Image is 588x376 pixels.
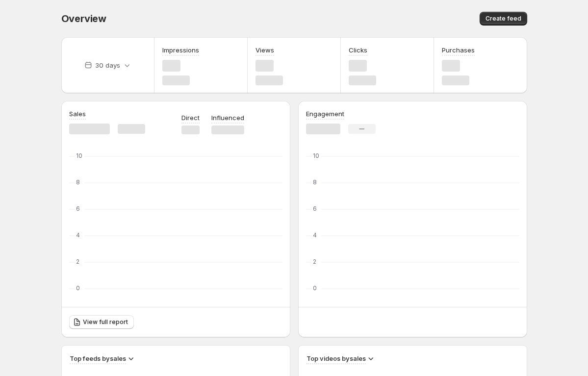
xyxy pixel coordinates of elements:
[69,109,86,119] h3: Sales
[313,178,317,186] text: 8
[61,13,106,25] span: Overview
[181,113,200,123] p: Direct
[313,205,317,212] text: 6
[480,12,527,25] button: Create feed
[162,45,199,55] h3: Impressions
[83,318,128,326] span: View full report
[76,152,82,159] text: 10
[76,178,80,186] text: 8
[76,284,80,292] text: 0
[349,45,367,55] h3: Clicks
[307,353,366,363] h3: Top videos by sales
[306,109,344,119] h3: Engagement
[313,258,316,265] text: 2
[442,45,475,55] h3: Purchases
[313,231,317,239] text: 4
[69,315,134,329] a: View full report
[95,60,120,70] p: 30 days
[76,231,80,239] text: 4
[313,284,317,292] text: 0
[76,205,80,212] text: 6
[70,353,126,363] h3: Top feeds by sales
[256,45,274,55] h3: Views
[486,15,521,23] span: Create feed
[313,152,319,159] text: 10
[211,113,244,123] p: Influenced
[76,258,79,265] text: 2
